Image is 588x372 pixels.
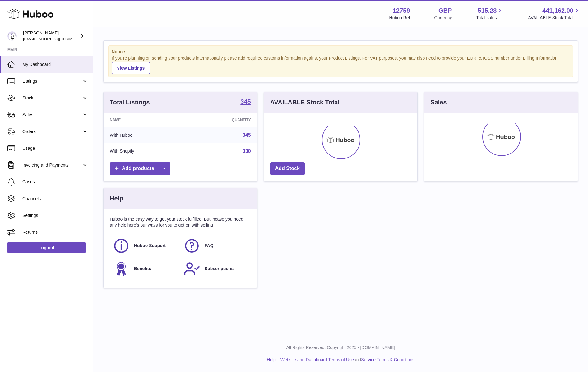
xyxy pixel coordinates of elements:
[438,7,452,15] strong: GBP
[243,149,251,154] a: 330
[393,7,410,15] strong: 12759
[22,145,88,151] span: Usage
[389,15,410,21] div: Huboo Ref
[110,216,251,228] p: Huboo is the easy way to get your stock fulfilled. But incase you need any help here's our ways f...
[104,113,186,127] th: Name
[7,242,86,253] a: Log out
[134,243,166,249] span: Huboo Support
[183,237,248,254] a: FAQ
[205,243,214,249] span: FAQ
[528,15,581,21] span: AVAILABLE Stock Total
[104,143,186,159] td: With Shopify
[243,132,251,138] a: 345
[98,345,583,351] p: All Rights Reserved. Copyright 2025 - [DOMAIN_NAME]
[113,260,177,277] a: Benefits
[7,31,17,41] img: sofiapanwar@unndr.com
[278,357,414,363] li: and
[430,98,447,107] h3: Sales
[22,129,82,135] span: Orders
[476,15,504,21] span: Total sales
[110,194,123,203] h3: Help
[134,266,151,272] span: Benefits
[22,196,88,202] span: Channels
[542,7,573,15] span: 441,162.00
[205,266,234,272] span: Subscriptions
[110,162,170,175] a: Add products
[280,357,354,362] a: Website and Dashboard Terms of Use
[22,78,82,84] span: Listings
[240,99,251,105] strong: 345
[22,162,82,168] span: Invoicing and Payments
[478,7,497,15] span: 515.23
[267,357,276,362] a: Help
[270,98,340,107] h3: AVAILABLE Stock Total
[112,55,570,74] div: If you're planning on sending your products internationally please add required customs informati...
[22,179,88,185] span: Cases
[23,36,91,41] span: [EMAIL_ADDRESS][DOMAIN_NAME]
[22,112,82,118] span: Sales
[113,237,177,254] a: Huboo Support
[22,95,82,101] span: Stock
[112,49,570,55] strong: Notice
[22,213,88,218] span: Settings
[270,162,305,175] a: Add Stock
[361,357,414,362] a: Service Terms & Conditions
[22,62,88,67] span: My Dashboard
[476,7,504,21] a: 515.23 Total sales
[186,113,257,127] th: Quantity
[183,260,248,277] a: Subscriptions
[110,98,150,107] h3: Total Listings
[104,127,186,143] td: With Huboo
[23,30,79,42] div: [PERSON_NAME]
[434,15,452,21] div: Currency
[22,229,88,235] span: Returns
[240,99,251,106] a: 345
[528,7,581,21] a: 441,162.00 AVAILABLE Stock Total
[112,62,150,74] a: View Listings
